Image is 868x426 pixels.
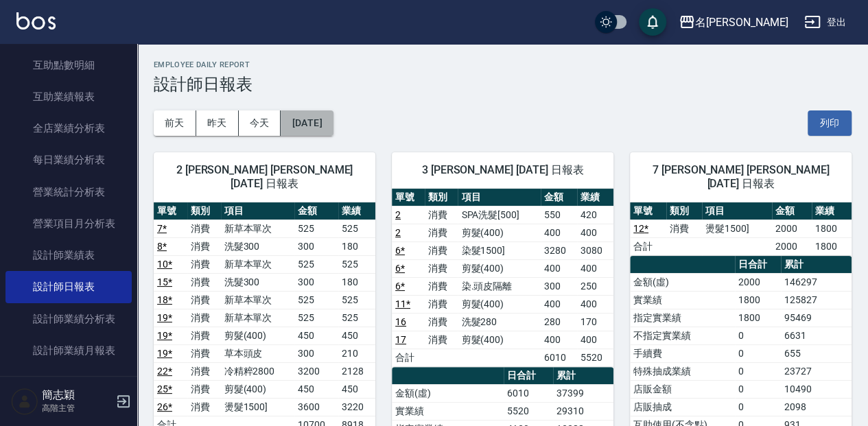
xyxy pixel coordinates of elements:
[541,189,577,206] th: 金額
[338,362,375,380] td: 2128
[221,273,295,291] td: 洗髮300
[187,237,221,255] td: 消費
[187,273,221,291] td: 消費
[395,209,401,220] a: 2
[577,331,613,348] td: 400
[294,255,338,273] td: 525
[425,313,458,331] td: 消費
[221,202,295,220] th: 項目
[541,277,577,295] td: 300
[294,398,338,416] td: 3600
[695,14,788,31] div: 名[PERSON_NAME]
[425,277,458,295] td: 消費
[735,362,781,380] td: 0
[541,313,577,331] td: 280
[392,348,425,366] td: 合計
[639,8,666,36] button: save
[281,110,333,136] button: [DATE]
[702,202,772,220] th: 項目
[294,327,338,344] td: 450
[812,220,852,237] td: 1800
[187,344,221,362] td: 消費
[187,380,221,398] td: 消費
[541,206,577,224] td: 550
[338,291,375,309] td: 525
[5,176,132,208] a: 營業統計分析表
[577,241,613,259] td: 3080
[781,362,852,380] td: 23727
[425,189,458,206] th: 類別
[154,60,852,69] h2: Employee Daily Report
[630,362,735,380] td: 特殊抽成業績
[630,202,852,256] table: a dense table
[630,309,735,327] td: 指定實業績
[294,237,338,255] td: 300
[425,224,458,241] td: 消費
[221,362,295,380] td: 冷精粹2800
[541,224,577,241] td: 400
[187,327,221,344] td: 消費
[425,241,458,259] td: 消費
[666,202,703,220] th: 類別
[458,224,540,241] td: 剪髮(400)
[5,303,132,335] a: 設計師業績分析表
[294,309,338,327] td: 525
[577,224,613,241] td: 400
[187,362,221,380] td: 消費
[425,259,458,277] td: 消費
[735,309,781,327] td: 1800
[553,384,613,402] td: 37399
[735,344,781,362] td: 0
[5,144,132,176] a: 每日業績分析表
[541,348,577,366] td: 6010
[154,75,852,94] h3: 設計師日報表
[294,362,338,380] td: 3200
[221,237,295,255] td: 洗髮300
[187,309,221,327] td: 消費
[221,344,295,362] td: 草本頭皮
[735,380,781,398] td: 0
[5,335,132,366] a: 設計師業績月報表
[338,327,375,344] td: 450
[395,316,406,327] a: 16
[392,384,504,402] td: 金額(虛)
[735,291,781,309] td: 1800
[338,398,375,416] td: 3220
[221,309,295,327] td: 新草本單次
[221,327,295,344] td: 剪髮(400)
[338,237,375,255] td: 180
[425,206,458,224] td: 消費
[630,202,666,220] th: 單號
[735,256,781,274] th: 日合計
[42,402,112,414] p: 高階主管
[5,81,132,113] a: 互助業績報表
[170,163,359,191] span: 2 [PERSON_NAME] [PERSON_NAME][DATE] 日報表
[812,202,852,220] th: 業績
[735,398,781,416] td: 0
[294,220,338,237] td: 525
[338,309,375,327] td: 525
[458,206,540,224] td: SPA洗髮[500]
[187,220,221,237] td: 消費
[239,110,281,136] button: 今天
[630,291,735,309] td: 實業績
[392,189,425,206] th: 單號
[504,367,553,385] th: 日合計
[772,237,812,255] td: 2000
[5,208,132,239] a: 營業項目月分析表
[187,398,221,416] td: 消費
[504,384,553,402] td: 6010
[187,202,221,220] th: 類別
[630,237,666,255] td: 合計
[187,255,221,273] td: 消費
[425,295,458,313] td: 消費
[5,113,132,144] a: 全店業績分析表
[781,291,852,309] td: 125827
[553,402,613,420] td: 29310
[196,110,239,136] button: 昨天
[16,12,56,29] img: Logo
[772,220,812,237] td: 2000
[812,237,852,255] td: 1800
[5,366,132,398] a: 設計師抽成報表
[392,402,504,420] td: 實業績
